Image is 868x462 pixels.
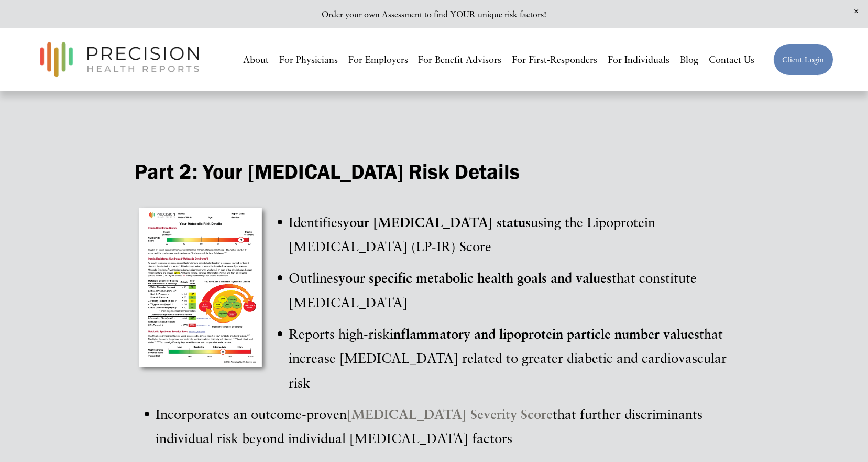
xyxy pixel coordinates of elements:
a: For Individuals [608,50,669,69]
strong: your [MEDICAL_DATA] status [343,214,531,230]
a: For Benefit Advisors [418,50,501,69]
a: For First-Responders [512,50,597,69]
p: Identifies using the Lipoprotein [MEDICAL_DATA] (LP-IR) Score [156,210,733,259]
iframe: Chat Widget [816,412,868,462]
a: Client Login [773,44,833,76]
a: For Employers [348,50,408,69]
a: Blog [680,50,698,69]
a: About [243,50,269,69]
strong: inflammatory and lipoprotein particle number values [390,326,699,342]
p: Incorporates an outcome-proven that further discriminants individual risk beyond individual [MEDI... [156,402,733,451]
a: Contact Us [709,50,754,69]
a: For Physicians [279,50,338,69]
a: [MEDICAL_DATA] Severity Score [347,406,553,422]
strong: Part 2: Your [MEDICAL_DATA] Risk Details [135,159,520,184]
img: Precision Health Reports [35,37,204,82]
p: Outlines that constitute [MEDICAL_DATA] [156,266,733,315]
strong: your specific metabolic health goals and values [338,270,612,286]
p: Reports high-risk that increase [MEDICAL_DATA] related to greater diabetic and cardiovascular risk [156,322,733,395]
